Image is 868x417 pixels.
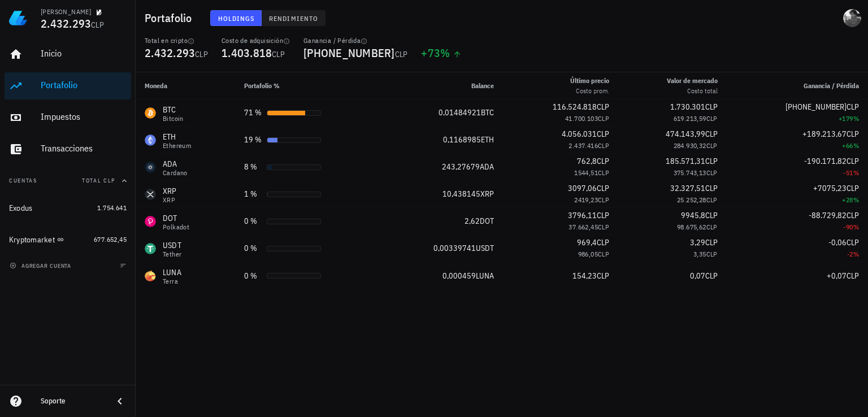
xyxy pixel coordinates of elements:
span: USDT [476,243,494,253]
div: DOT [163,212,189,224]
span: CLP [395,49,408,59]
button: agregar cuenta [7,260,76,271]
th: Balance: Sin ordenar. Pulse para ordenar de forma ascendente. [382,72,504,99]
span: % [853,168,859,177]
div: XRP [163,185,177,197]
span: CLP [847,210,859,220]
span: CLP [705,210,718,220]
span: CLP [598,168,609,177]
span: % [440,45,450,60]
a: Kryptomarket 677.652,45 [5,226,131,253]
span: 2.432.293 [145,45,195,60]
span: -88.729,82 [809,210,847,220]
div: +73 [421,47,461,59]
a: Impuestos [5,104,131,131]
span: CLP [598,114,609,123]
div: 0 % [244,242,262,254]
div: 8 % [244,161,262,173]
span: 0,01484921 [439,107,481,118]
span: DOT [480,216,494,226]
div: Cardano [163,170,188,176]
div: +28 [736,194,859,206]
span: 243,27679 [442,162,480,172]
h1: Portafolio [145,9,197,27]
div: Portafolio [41,80,127,90]
span: ADA [480,162,494,172]
div: DOT-icon [145,216,156,227]
span: 37.662,45 [568,223,598,231]
span: % [853,223,859,231]
a: Portafolio [5,72,131,99]
a: Transacciones [5,136,131,163]
span: CLP [597,102,609,112]
span: 98.675,62 [677,223,706,231]
div: +66 [736,140,859,151]
span: 3097,06 [568,183,597,193]
span: CLP [706,114,718,123]
div: 1 % [244,188,262,200]
div: XRP [163,197,177,203]
span: 2,62 [465,216,480,226]
div: USDT-icon [145,243,156,254]
th: Portafolio %: Sin ordenar. Pulse para ordenar de forma ascendente. [235,72,381,99]
span: 2.432.293 [41,16,91,31]
span: CLP [598,196,609,204]
span: 0,1168985 [443,134,481,145]
span: CLP [272,49,285,59]
span: 3796,11 [568,210,597,220]
th: Ganancia / Pérdida: Sin ordenar. Pulse para ordenar de forma ascendente. [727,72,868,99]
div: ADA-icon [145,162,156,173]
span: Total CLP [82,177,115,184]
div: Tether [163,251,181,258]
span: LUNA [476,271,494,281]
span: 2.437.416 [568,141,598,150]
span: CLP [705,129,718,139]
span: CLP [598,250,609,258]
div: Impuestos [41,111,127,122]
span: 1.754.641 [97,203,127,212]
span: 1544,51 [574,168,598,177]
div: ADA [163,158,188,170]
button: CuentasTotal CLP [5,167,131,194]
div: Costo prom. [570,86,609,96]
div: LUNA [163,267,181,278]
div: USDT [163,240,181,251]
span: agregar cuenta [12,262,71,270]
span: 762,8 [577,156,597,166]
span: 32.327,51 [670,183,705,193]
span: % [853,250,859,258]
span: 154,23 [572,271,597,281]
span: CLP [597,129,609,139]
div: Inicio [41,48,127,59]
a: Inicio [5,41,131,68]
span: CLP [597,210,609,220]
div: Ganancia / Pérdida [303,36,407,45]
div: Costo total [667,86,718,96]
div: 71 % [244,107,262,119]
span: CLP [706,168,718,177]
div: 19 % [244,134,262,146]
span: CLP [705,156,718,166]
span: Balance [471,81,494,90]
div: Total en cripto [145,36,208,45]
div: -90 [736,221,859,233]
div: Último precio [570,76,609,86]
span: 986,05 [578,250,598,258]
span: % [853,114,859,123]
span: CLP [91,20,104,30]
span: CLP [705,237,718,247]
span: CLP [847,237,859,247]
div: BTC-icon [145,107,156,119]
div: Ethereum [163,142,191,149]
span: 3,29 [690,237,705,247]
span: +0,07 [827,271,847,281]
span: CLP [705,102,718,112]
div: 0 % [244,270,262,282]
span: 41.700.103 [565,114,598,123]
div: [PERSON_NAME] [41,7,91,16]
a: Exodus 1.754.641 [5,194,131,221]
span: CLP [598,223,609,231]
div: -2 [736,249,859,260]
span: [PHONE_NUMBER] [785,102,847,112]
span: Moneda [145,81,167,90]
